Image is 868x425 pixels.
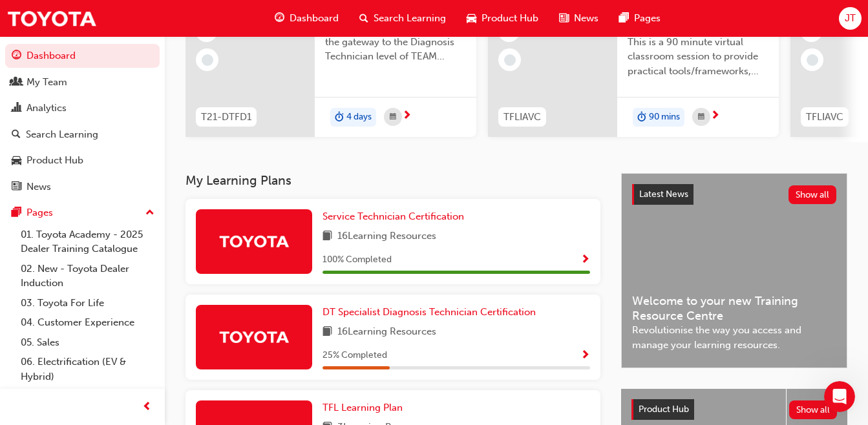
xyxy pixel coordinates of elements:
[628,35,768,79] span: This is a 90 minute virtual classroom session to provide practical tools/frameworks, behaviours a...
[26,101,67,116] div: Analytics
[806,110,843,125] span: TFLIAVC
[482,11,538,26] span: Product Hub
[549,5,609,32] a: news-iconNews
[346,110,372,125] span: 4 days
[323,400,408,415] a: TFL Learning Plan
[456,5,549,32] a: car-iconProduct Hub
[467,10,476,26] span: car-icon
[374,11,446,26] span: Search Learning
[632,323,836,352] span: Revolutionise the way you access and manage your learning resources.
[323,229,332,245] span: book-icon
[5,175,160,199] a: News
[12,77,21,88] span: people-icon
[559,10,569,26] span: news-icon
[337,324,436,340] span: 16 Learning Resources
[5,96,160,120] a: Analytics
[325,20,466,64] span: Fundamentals of Diagnosis is the gateway to the Diagnosis Technician level of TEAM Training and s...
[631,399,837,420] a: Product HubShow all
[845,11,856,26] span: JT
[639,189,688,200] span: Latest News
[26,75,67,90] div: My Team
[16,313,160,333] a: 04. Customer Experience
[145,205,154,222] span: up-icon
[632,294,836,323] span: Welcome to your new Training Resource Centre
[264,5,349,32] a: guage-iconDashboard
[698,109,704,125] span: calendar-icon
[5,149,160,172] a: Product Hub
[807,54,818,66] span: learningRecordVerb_NONE-icon
[580,350,590,362] span: Show Progress
[218,326,290,348] img: Trak
[12,50,21,62] span: guage-icon
[503,110,541,125] span: TFLIAVC
[5,44,160,68] a: Dashboard
[16,386,160,406] a: 07. Parts21 Certification
[290,11,339,26] span: Dashboard
[5,201,160,225] button: Pages
[632,184,836,205] a: Latest NewsShow all
[12,129,21,141] span: search-icon
[323,305,541,320] a: DT Specialist Diagnosis Technician Certification
[637,109,646,126] span: duration-icon
[323,348,387,363] span: 25 % Completed
[16,333,160,353] a: 05. Sales
[12,181,21,193] span: news-icon
[639,404,689,415] span: Product Hub
[185,173,600,188] h3: My Learning Plans
[349,5,456,32] a: search-iconSearch Learning
[5,123,160,147] a: Search Learning
[275,10,284,26] span: guage-icon
[323,402,403,413] span: TFL Learning Plan
[390,109,396,125] span: calendar-icon
[202,54,213,66] span: learningRecordVerb_NONE-icon
[824,381,855,412] iframe: Intercom live chat
[218,230,290,253] img: Trak
[26,180,51,194] div: News
[789,185,837,204] button: Show all
[359,10,368,26] span: search-icon
[839,7,862,30] button: JT
[12,155,21,167] span: car-icon
[12,207,21,219] span: pages-icon
[26,205,53,220] div: Pages
[789,400,838,419] button: Show all
[335,109,344,126] span: duration-icon
[26,153,83,168] div: Product Hub
[16,225,160,259] a: 01. Toyota Academy - 2025 Dealer Training Catalogue
[574,11,598,26] span: News
[609,5,671,32] a: pages-iconPages
[580,254,590,266] span: Show Progress
[16,293,160,313] a: 03. Toyota For Life
[5,70,160,94] a: My Team
[402,110,412,122] span: next-icon
[323,324,332,340] span: book-icon
[621,173,847,368] a: Latest NewsShow allWelcome to your new Training Resource CentreRevolutionise the way you access a...
[201,110,251,125] span: T21-DTFD1
[580,347,590,364] button: Show Progress
[16,259,160,293] a: 02. New - Toyota Dealer Induction
[649,110,680,125] span: 90 mins
[323,209,469,224] a: Service Technician Certification
[580,252,590,268] button: Show Progress
[323,306,536,318] span: DT Specialist Diagnosis Technician Certification
[710,110,720,122] span: next-icon
[634,11,661,26] span: Pages
[504,54,516,66] span: learningRecordVerb_NONE-icon
[337,229,436,245] span: 16 Learning Resources
[142,399,152,415] span: prev-icon
[619,10,629,26] span: pages-icon
[6,4,97,33] img: Trak
[26,127,98,142] div: Search Learning
[16,352,160,386] a: 06. Electrification (EV & Hybrid)
[12,103,21,114] span: chart-icon
[323,253,392,267] span: 100 % Completed
[323,211,464,222] span: Service Technician Certification
[5,41,160,201] button: DashboardMy TeamAnalyticsSearch LearningProduct HubNews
